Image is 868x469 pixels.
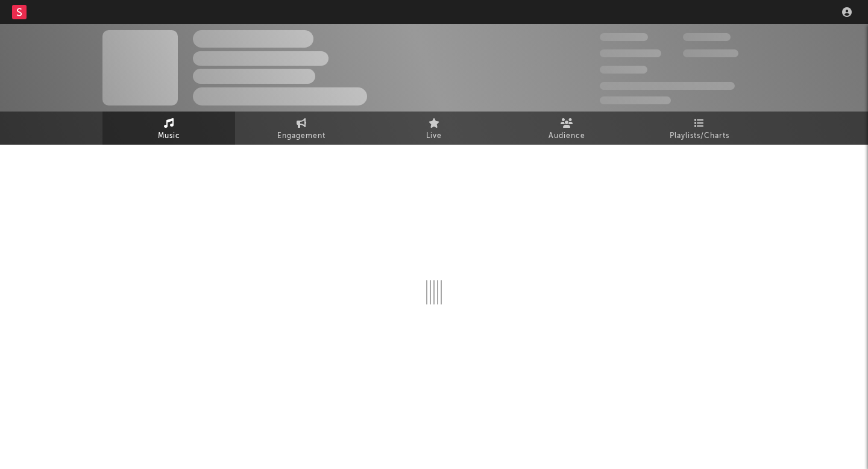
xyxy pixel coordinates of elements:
span: 1,000,000 [683,49,738,57]
span: Music [158,129,180,143]
span: Jump Score: 85.0 [600,96,671,104]
a: Music [102,112,235,145]
span: Audience [549,129,585,143]
span: 50,000,000 Monthly Listeners [600,82,735,90]
a: Audience [500,112,633,145]
a: Live [368,112,500,145]
a: Playlists/Charts [633,112,766,145]
span: 100,000 [683,33,731,41]
span: Engagement [277,129,325,143]
span: Playlists/Charts [670,129,729,143]
span: 100,000 [600,66,647,74]
span: Live [426,129,442,143]
a: Engagement [235,112,368,145]
span: 300,000 [600,33,648,41]
span: 50,000,000 [600,49,661,57]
